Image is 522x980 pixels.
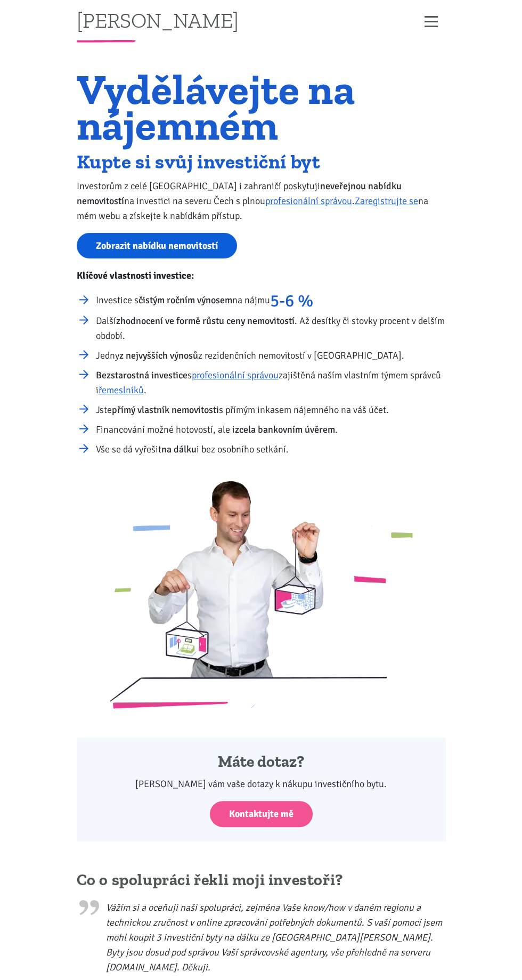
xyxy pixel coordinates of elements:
[77,268,446,283] p: Klíčové vlastnosti investice:
[96,293,446,309] li: Investice s na nájmu
[210,801,313,827] a: Kontaktujte mě
[77,179,446,223] p: Investorům z celé [GEOGRAPHIC_DATA] i zahraničí poskytuji na investici na severu Čech s plnou . n...
[138,294,232,306] strong: čistým ročním výnosem
[77,233,237,259] a: Zobrazit nabídku nemovitostí
[77,71,446,143] h1: Vydělávejte na nájemném
[77,180,402,207] strong: neveřejnou nabídku nemovitostí
[112,404,219,416] strong: přímý vlastník nemovitosti
[270,290,313,311] strong: 5-6 %
[96,442,446,457] li: Vše se dá vyřešit i bez osobního setkání.
[355,195,418,207] a: Zaregistrujte se
[96,402,446,417] li: Jste s přímým inkasem nájemného na váš účet.
[91,776,431,791] p: [PERSON_NAME] vám vaše dotazy k nákupu investičního bytu.
[99,384,144,396] a: řemeslníků
[96,422,446,437] li: Financování možné hotovostí, ale i .
[91,752,431,772] h4: Máte dotaz?
[161,443,197,455] strong: na dálku
[192,369,279,381] a: profesionální správou
[77,153,446,171] h2: Kupte si svůj investiční byt
[235,424,335,435] strong: zcela bankovním úvěrem
[96,369,187,381] strong: Bezstarostná investice
[119,350,198,361] strong: z nejvyšších výnosů
[265,195,352,207] a: profesionální správou
[77,870,446,890] h2: Co o spolupráci řekli moji investoři?
[417,12,446,31] button: Zobrazit menu
[96,368,446,398] li: s zajištěná naším vlastním týmem správců i .
[96,348,446,363] li: Jedny z rezidenčních nemovitostí v [GEOGRAPHIC_DATA].
[116,315,295,327] strong: zhodnocení ve formě růstu ceny nemovitostí
[96,313,446,343] li: Další . Až desítky či stovky procent v delším období.
[77,10,239,30] a: [PERSON_NAME]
